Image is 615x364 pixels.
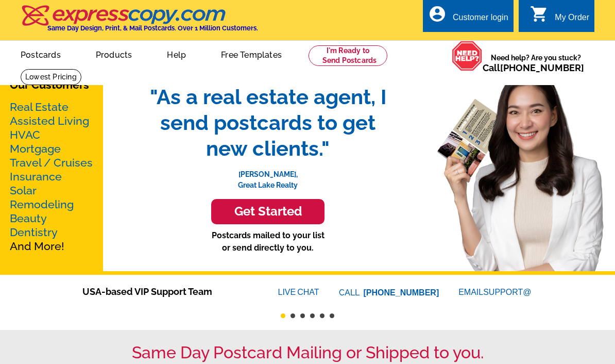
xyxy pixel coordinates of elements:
[10,226,58,239] a: Dentistry
[364,288,439,297] a: [PHONE_NUMBER]
[10,128,40,141] a: HVAC
[291,313,295,318] button: 2 of 6
[21,343,594,362] h1: Same Day Postcard Mailing or Shipped to you.
[10,114,89,127] a: Assisted Living
[281,313,285,318] button: 1 of 6
[483,286,533,299] font: SUPPORT@
[10,142,61,155] a: Mortgage
[4,42,77,66] a: Postcards
[530,11,589,24] a: shopping_cart My Order
[139,199,397,224] a: Get Started
[139,84,397,161] span: "As a real estate agent, I send postcards to get new clients."
[428,5,447,23] i: account_circle
[224,204,312,219] h3: Get Started
[47,24,258,32] h4: Same Day Design, Print, & Mail Postcards. Over 1 Million Customers.
[204,42,298,66] a: Free Templates
[82,285,247,299] span: USA-based VIP Support Team
[339,287,361,299] font: CALL
[10,184,37,197] a: Solar
[458,288,533,296] a: EMAILSUPPORT@
[10,100,93,253] p: And More!
[320,313,324,318] button: 5 of 6
[300,313,305,318] button: 3 of 6
[10,212,47,225] a: Beauty
[139,229,397,254] p: Postcards mailed to your list or send directly to you.
[453,13,508,27] div: Customer login
[150,42,202,66] a: Help
[21,12,258,32] a: Same Day Design, Print, & Mail Postcards. Over 1 Million Customers.
[139,161,397,191] p: [PERSON_NAME], Great Lake Realty
[10,170,62,183] a: Insurance
[10,101,69,113] a: Real Estate
[278,288,319,296] a: LIVECHAT
[483,53,589,73] span: Need help? Are you stuck?
[10,156,93,169] a: Travel / Cruises
[428,11,508,24] a: account_circle Customer login
[79,42,149,66] a: Products
[278,286,298,299] font: LIVE
[500,62,584,73] a: [PHONE_NUMBER]
[530,5,549,23] i: shopping_cart
[555,13,589,27] div: My Order
[310,313,315,318] button: 4 of 6
[452,41,483,71] img: help
[10,198,74,211] a: Remodeling
[483,62,584,73] span: Call
[330,313,334,318] button: 6 of 6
